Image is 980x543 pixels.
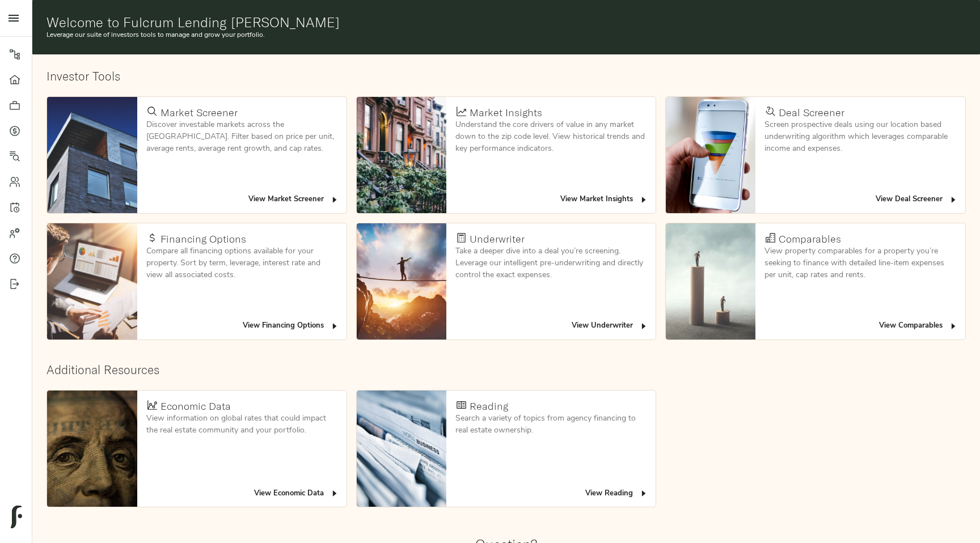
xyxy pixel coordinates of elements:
[160,107,238,119] h4: Market Screener
[569,317,651,335] button: View Underwriter
[585,487,648,500] span: View Reading
[160,400,231,413] h4: Economic Data
[248,193,339,206] span: View Market Screener
[666,223,755,340] img: Comparables
[764,119,956,155] p: Screen prospective deals using our location based underwriting algorithm which leverages comparab...
[251,485,342,503] button: View Economic Data
[470,233,525,245] h4: Underwriter
[11,506,22,528] img: logo
[764,245,956,281] p: View property comparables for a property you’re seeking to finance with detailed line-item expens...
[240,317,342,335] button: View Financing Options
[146,245,337,281] p: Compare all financing options available for your property. Sort by term, leverage, interest rate ...
[876,193,958,206] span: View Deal Screener
[357,223,446,340] img: Underwriter
[582,485,651,503] button: View Reading
[47,69,965,83] h2: Investor Tools
[455,245,647,281] p: Take a deeper dive into a deal you’re screening. Leverage our intelligent pre-underwriting and di...
[560,193,648,206] span: View Market Insights
[47,97,137,213] img: Market Screener
[47,391,137,507] img: Economic Data
[357,97,446,213] img: Market Insights
[557,191,651,209] button: View Market Insights
[455,119,647,155] p: Understand the core drivers of value in any market down to the zip code level. View historical tr...
[470,400,508,413] h4: Reading
[146,413,337,436] p: View information on global rates that could impact the real estate community and your portfolio.
[470,107,542,119] h4: Market Insights
[572,320,648,333] span: View Underwriter
[47,14,966,30] h1: Welcome to Fulcrum Lending [PERSON_NAME]
[357,391,446,507] img: Reading
[455,413,647,436] p: Search a variety of topics from agency financing to real estate ownership.
[779,233,841,245] h4: Comparables
[246,191,342,209] button: View Market Screener
[873,191,961,209] button: View Deal Screener
[254,487,339,500] span: View Economic Data
[876,317,961,335] button: View Comparables
[779,107,844,119] h4: Deal Screener
[160,233,246,245] h4: Financing Options
[47,30,966,40] p: Leverage our suite of investors tools to manage and grow your portfolio.
[666,97,755,213] img: Deal Screener
[243,320,339,333] span: View Financing Options
[47,363,965,377] h2: Additional Resources
[146,119,337,155] p: Discover investable markets across the [GEOGRAPHIC_DATA]. Filter based on price per unit, average...
[879,320,958,333] span: View Comparables
[47,223,137,340] img: Financing Options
